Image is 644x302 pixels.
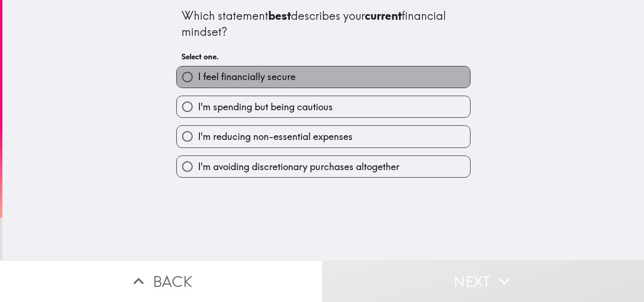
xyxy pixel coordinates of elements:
[198,160,399,173] span: I'm avoiding discretionary purchases altogether
[177,96,470,117] button: I'm spending but being cautious
[182,51,465,62] h6: Select one.
[268,8,291,23] b: best
[198,70,296,83] span: I feel financially secure
[182,8,465,40] div: Which statement describes your financial mindset?
[322,260,644,302] button: Next
[198,130,353,143] span: I'm reducing non-essential expenses
[177,126,470,147] button: I'm reducing non-essential expenses
[177,66,470,88] button: I feel financially secure
[198,100,333,114] span: I'm spending but being cautious
[177,156,470,177] button: I'm avoiding discretionary purchases altogether
[365,8,402,23] b: current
